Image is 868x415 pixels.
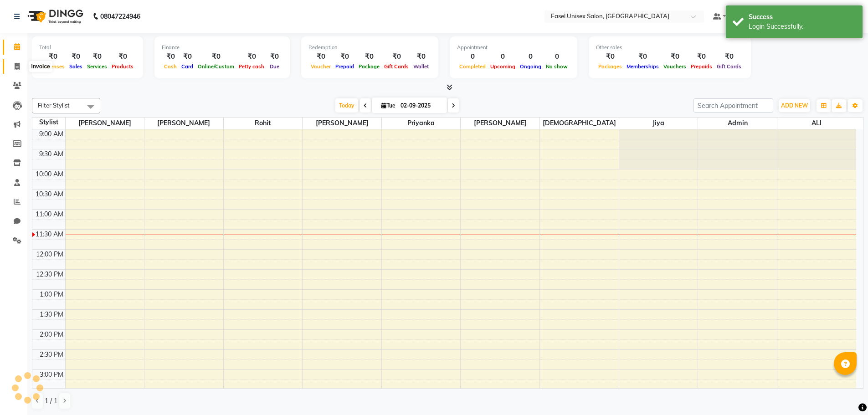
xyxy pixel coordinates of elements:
span: Due [267,63,282,70]
span: Gift Cards [382,63,411,70]
span: Cash [162,63,179,70]
span: Prepaids [688,63,714,70]
span: Sales [67,63,85,70]
span: Wallet [411,63,431,70]
span: No show [544,63,570,70]
div: ₹0 [39,51,67,62]
button: ADD NEW [779,99,810,112]
span: Priyanka [382,118,461,129]
span: Products [109,63,136,70]
div: 11:30 AM [34,230,65,239]
div: ₹0 [85,51,109,62]
span: jiya [619,118,698,129]
div: Invoice [29,61,52,72]
div: 0 [457,51,488,62]
span: Online/Custom [195,63,236,70]
div: ₹0 [596,51,624,62]
div: ₹0 [382,51,411,62]
div: 10:00 AM [34,169,65,179]
div: ₹0 [411,51,431,62]
div: Redemption [308,44,431,51]
div: ₹0 [688,51,714,62]
span: Card [179,63,195,70]
div: 1:30 PM [38,310,65,319]
span: Voucher [308,63,333,70]
span: Completed [457,63,488,70]
div: ₹0 [67,51,85,62]
div: ₹0 [162,51,179,62]
div: 0 [488,51,518,62]
div: ₹0 [356,51,382,62]
span: ALI [777,118,856,129]
span: Package [356,63,382,70]
div: 12:00 PM [34,250,65,259]
span: Petty cash [236,63,267,70]
div: ₹0 [624,51,661,62]
div: ₹0 [333,51,356,62]
div: Appointment [457,44,570,51]
div: Success [749,12,856,22]
div: Login Successfully. [749,22,856,31]
div: ₹0 [661,51,688,62]
div: ₹0 [109,51,136,62]
b: 08047224946 [100,4,140,29]
div: 12:30 PM [34,270,65,279]
input: Search Appointment [693,98,773,113]
div: ₹0 [267,51,282,62]
span: Packages [596,63,624,70]
img: logo [23,4,86,29]
div: ₹0 [179,51,195,62]
span: Filter Stylist [38,102,70,109]
div: ₹0 [714,51,744,62]
span: Gift Cards [714,63,744,70]
div: 2:00 PM [38,330,65,339]
div: Total [39,44,136,51]
span: Vouchers [661,63,688,70]
span: ADD NEW [781,102,808,109]
div: 0 [544,51,570,62]
span: [PERSON_NAME] [303,118,381,129]
div: 10:30 AM [34,190,65,199]
span: Tue [379,102,398,109]
span: Services [85,63,109,70]
div: 2:30 PM [38,350,65,359]
div: 9:00 AM [37,129,65,139]
span: admin [698,118,777,129]
div: 0 [518,51,544,62]
div: ₹0 [195,51,236,62]
span: Ongoing [518,63,544,70]
span: Rohit [224,118,303,129]
div: 3:00 PM [38,370,65,379]
span: Memberships [624,63,661,70]
span: Today [335,98,358,113]
div: 9:30 AM [37,149,65,159]
div: 11:00 AM [34,210,65,219]
span: Upcoming [488,63,518,70]
span: [PERSON_NAME] [461,118,539,129]
div: Other sales [596,44,744,51]
div: 1:00 PM [38,290,65,299]
span: [PERSON_NAME] [144,118,223,129]
span: 1 / 1 [45,396,57,406]
span: [PERSON_NAME] [66,118,144,129]
div: Stylist [32,118,65,127]
div: ₹0 [308,51,333,62]
span: Prepaid [333,63,356,70]
input: 2025-09-02 [398,99,443,113]
div: Finance [162,44,282,51]
span: [DEMOGRAPHIC_DATA] [540,118,619,129]
div: ₹0 [236,51,267,62]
